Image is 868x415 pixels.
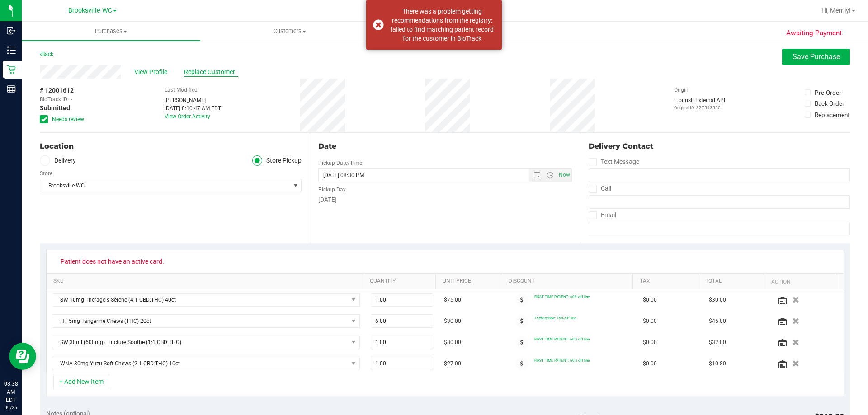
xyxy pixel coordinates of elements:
span: Customers [201,27,378,35]
span: Replace Customer [184,67,238,77]
div: [DATE] [318,195,571,205]
div: Flourish External API [674,96,725,111]
iframe: Resource center [9,343,36,370]
label: Delivery [40,155,76,166]
button: Save Purchase [782,49,850,65]
inline-svg: Inventory [7,46,16,55]
label: Call [589,182,611,195]
span: NO DATA FOUND [52,336,360,349]
input: 1.00 [371,336,433,349]
label: Store [40,169,52,177]
label: Origin [674,86,689,94]
div: Date [318,141,571,152]
span: Hi, Merrily! [821,7,851,14]
input: 6.00 [371,315,433,327]
span: Submitted [40,103,70,113]
inline-svg: Reports [7,84,16,93]
span: HT 5mg Tangerine Chews (THC) 20ct [52,315,348,327]
span: select [290,179,301,192]
span: - [71,95,72,103]
a: Back [40,51,53,57]
span: Needs review [52,115,84,123]
span: $0.00 [643,317,657,326]
input: Format: (999) 999-9999 [589,195,850,209]
span: SW 30ml (600mg) Tincture Soothe (1:1 CBD:THC) [52,336,348,349]
div: Replacement [815,110,849,119]
div: Location [40,141,302,152]
p: 09/25 [4,404,18,411]
span: SW 10mg Theragels Serene (4:1 CBD:THC) 40ct [52,294,348,306]
label: Last Modified [165,86,198,94]
span: $27.00 [444,359,461,368]
span: $0.00 [643,338,657,347]
div: Back Order [815,99,844,108]
label: Text Message [589,155,639,168]
span: Purchases [22,27,200,35]
span: Awaiting Payment [786,28,842,38]
span: $32.00 [709,338,726,347]
span: FIRST TIME PATIENT: 60% off line [534,294,590,299]
div: [PERSON_NAME] [165,96,221,104]
span: Brooksville WC [40,179,290,192]
input: Format: (999) 999-9999 [589,168,850,182]
span: $75.00 [444,296,461,304]
label: Pickup Day [318,186,346,194]
span: NO DATA FOUND [52,314,360,328]
span: # 12001612 [40,86,74,95]
span: $0.00 [643,296,657,304]
input: 1.00 [371,357,433,370]
label: Store Pickup [252,155,302,166]
div: Delivery Contact [589,141,850,152]
span: Brooksville WC [68,7,112,14]
th: Action [764,274,836,290]
label: Pickup Date/Time [318,159,362,167]
p: 08:38 AM EDT [4,380,18,404]
input: 1.00 [371,294,433,306]
a: View Order Activity [165,113,210,120]
span: 75chocchew: 75% off line [534,316,576,320]
button: + Add New Item [53,374,109,389]
span: WNA 30mg Yuzu Soft Chews (2:1 CBD:THC) 10ct [52,357,348,370]
p: Original ID: 327513550 [674,104,725,111]
a: Purchases [22,22,200,41]
span: $80.00 [444,338,461,347]
inline-svg: Retail [7,65,16,74]
a: Quantity [370,278,432,285]
span: $10.80 [709,359,726,368]
inline-svg: Inbound [7,26,16,35]
span: Save Purchase [793,52,840,61]
span: $30.00 [444,317,461,326]
label: Email [589,209,616,222]
span: Patient does not have an active card. [55,254,170,269]
a: SKU [53,278,359,285]
a: Tax [640,278,695,285]
span: NO DATA FOUND [52,293,360,307]
span: Open the date view [529,172,544,179]
span: Set Current date [557,168,572,182]
span: $0.00 [643,359,657,368]
div: [DATE] 8:10:47 AM EDT [165,104,221,112]
span: FIRST TIME PATIENT: 60% off line [534,337,590,341]
a: Discount [509,278,629,285]
span: BioTrack ID: [40,95,69,103]
span: $45.00 [709,317,726,326]
span: FIRST TIME PATIENT: 60% off line [534,358,590,363]
div: Pre-Order [815,88,841,97]
span: View Profile [134,67,170,77]
a: Customers [200,22,379,41]
a: Total [705,278,760,285]
span: Open the time view [542,172,557,179]
div: There was a problem getting recommendations from the registry: failed to find matching patient re... [389,7,495,43]
span: NO DATA FOUND [52,357,360,370]
a: Unit Price [443,278,498,285]
span: $30.00 [709,296,726,304]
